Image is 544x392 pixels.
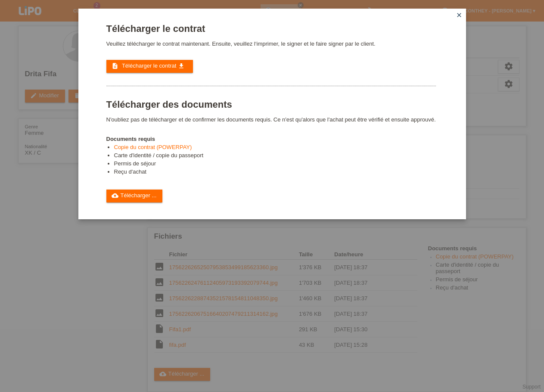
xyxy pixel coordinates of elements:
h1: Télécharger le contrat [106,23,436,34]
a: cloud_uploadTélécharger ... [106,190,163,202]
i: description [112,62,118,69]
li: Reçu d'achat [114,168,436,177]
i: close [456,12,463,19]
li: Carte d'identité / copie du passeport [114,152,436,160]
a: description Télécharger le contrat get_app [106,60,193,73]
span: Télécharger le contrat [122,62,176,69]
i: cloud_upload [112,192,118,199]
h1: Télécharger des documents [106,99,436,110]
p: Veuillez télécharger le contrat maintenant. Ensuite, veuillez l‘imprimer, le signer et le faire s... [106,40,436,47]
h4: Documents requis [106,136,436,142]
i: get_app [178,62,185,69]
li: Permis de séjour [114,160,436,168]
p: N'oubliez pas de télécharger et de confirmer les documents requis. Ce n'est qu'alors que l'achat ... [106,116,436,123]
a: close [454,11,465,21]
a: Copie du contrat (POWERPAY) [114,144,192,150]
